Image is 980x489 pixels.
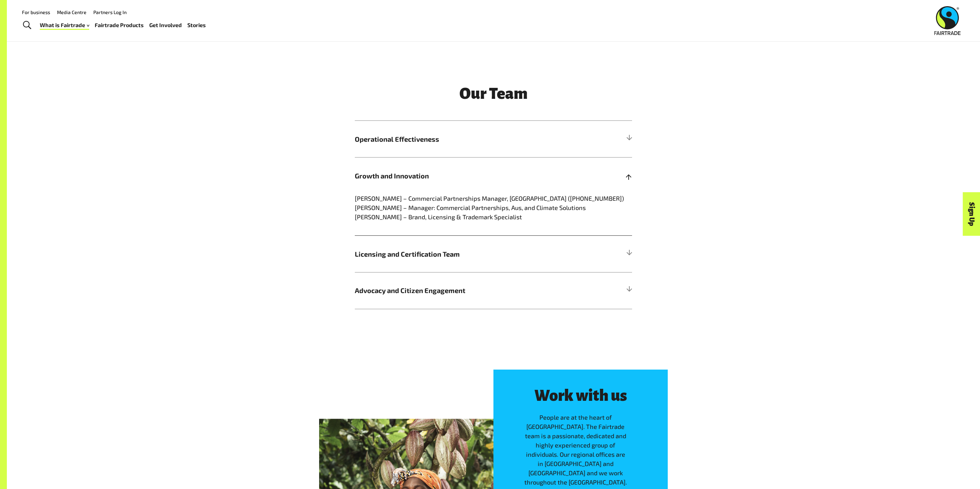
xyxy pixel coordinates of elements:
[523,413,639,487] p: People are at the heart of [GEOGRAPHIC_DATA]. The Fairtrade team is a passionate, dedicated and h...
[19,17,35,34] a: Toggle Search
[355,249,563,259] span: Licensing and Certification Team
[355,194,632,222] p: [PERSON_NAME] – Commercial Partnerships Manager, [GEOGRAPHIC_DATA] ([PHONE_NUMBER]) [PERSON_NAME]...
[355,285,563,295] span: Advocacy and Citizen Engagement
[57,9,86,15] a: Media Centre
[149,20,182,30] a: Get Involved
[355,171,563,181] span: Growth and Innovation
[523,387,639,404] h3: Work with us
[355,134,563,144] span: Operational Effectiveness
[40,20,89,30] a: What is Fairtrade
[355,85,632,102] h2: Our Team
[22,9,50,15] a: For business
[93,9,127,15] a: Partners Log In
[934,6,961,35] img: Fairtrade Australia New Zealand logo
[187,20,206,30] a: Stories
[95,20,144,30] a: Fairtrade Products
